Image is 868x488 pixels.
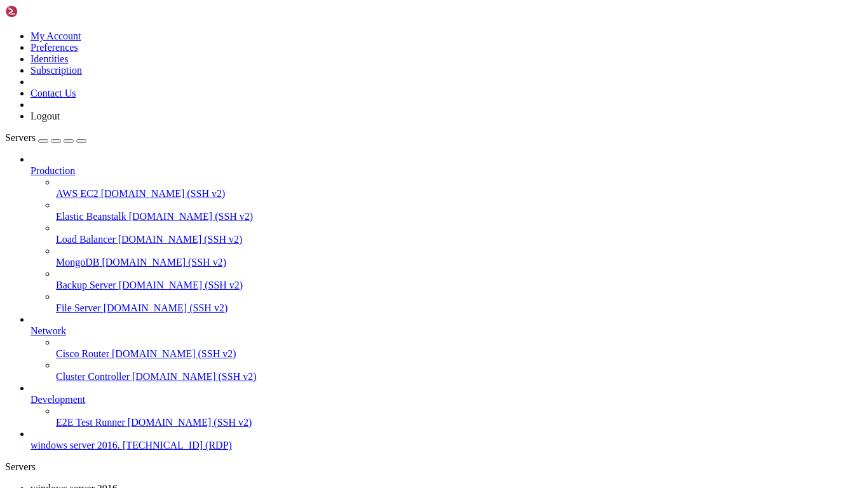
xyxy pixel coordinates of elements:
[5,5,78,18] img: Shellngn
[56,417,125,428] span: E2E Test Runner
[128,417,252,428] span: [DOMAIN_NAME] (SSH v2)
[56,302,101,313] span: File Server
[56,268,863,291] li: Backup Server [DOMAIN_NAME] (SSH v2)
[31,165,75,176] span: Production
[31,53,69,64] a: Identities
[31,111,60,121] a: Logout
[5,132,86,143] a: Servers
[56,348,109,359] span: Cisco Router
[31,440,863,451] a: windows server 2016. [TECHNICAL_ID] (RDP)
[56,348,863,360] a: Cisco Router [DOMAIN_NAME] (SSH v2)
[56,302,863,314] a: File Server [DOMAIN_NAME] (SSH v2)
[31,165,863,177] a: Production
[31,428,863,451] li: windows server 2016. [TECHNICAL_ID] (RDP)
[31,383,863,428] li: Development
[31,394,85,405] span: Development
[129,211,254,222] span: [DOMAIN_NAME] (SSH v2)
[56,222,863,245] li: Load Balancer [DOMAIN_NAME] (SSH v2)
[31,154,863,314] li: Production
[56,257,99,268] span: MongoDB
[31,30,81,41] a: My Account
[56,291,863,314] li: File Server [DOMAIN_NAME] (SSH v2)
[56,245,863,268] li: MongoDB [DOMAIN_NAME] (SSH v2)
[5,132,36,143] span: Servers
[56,280,863,291] a: Backup Server [DOMAIN_NAME] (SSH v2)
[102,257,226,268] span: [DOMAIN_NAME] (SSH v2)
[56,234,116,245] span: Load Balancer
[56,211,126,222] span: Elastic Beanstalk
[132,371,257,382] span: [DOMAIN_NAME] (SSH v2)
[31,42,78,53] a: Preferences
[31,325,66,336] span: Network
[56,200,863,222] li: Elastic Beanstalk [DOMAIN_NAME] (SSH v2)
[119,280,243,290] span: [DOMAIN_NAME] (SSH v2)
[56,177,863,200] li: AWS EC2 [DOMAIN_NAME] (SSH v2)
[112,348,236,359] span: [DOMAIN_NAME] (SSH v2)
[101,188,226,199] span: [DOMAIN_NAME] (SSH v2)
[56,188,863,200] a: AWS EC2 [DOMAIN_NAME] (SSH v2)
[31,88,76,98] a: Contact Us
[56,371,130,382] span: Cluster Controller
[31,394,863,405] a: Development
[56,337,863,360] li: Cisco Router [DOMAIN_NAME] (SSH v2)
[5,461,863,473] div: Servers
[56,257,863,268] a: MongoDB [DOMAIN_NAME] (SSH v2)
[104,302,228,313] span: [DOMAIN_NAME] (SSH v2)
[31,325,863,337] a: Network
[31,65,82,76] a: Subscription
[56,188,98,199] span: AWS EC2
[56,234,863,245] a: Load Balancer [DOMAIN_NAME] (SSH v2)
[56,360,863,383] li: Cluster Controller [DOMAIN_NAME] (SSH v2)
[56,405,863,428] li: E2E Test Runner [DOMAIN_NAME] (SSH v2)
[118,234,243,245] span: [DOMAIN_NAME] (SSH v2)
[56,371,863,383] a: Cluster Controller [DOMAIN_NAME] (SSH v2)
[56,280,116,290] span: Backup Server
[56,417,863,428] a: E2E Test Runner [DOMAIN_NAME] (SSH v2)
[123,440,232,451] span: [TECHNICAL_ID] (RDP)
[31,440,120,451] span: windows server 2016.
[31,314,863,383] li: Network
[56,211,863,222] a: Elastic Beanstalk [DOMAIN_NAME] (SSH v2)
